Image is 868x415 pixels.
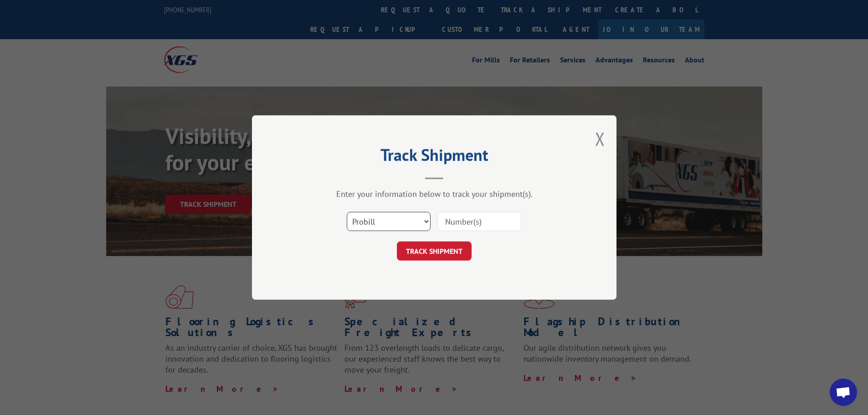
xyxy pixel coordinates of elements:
h2: Track Shipment [298,149,571,166]
button: Close modal [595,127,605,151]
div: Enter your information below to track your shipment(s). [298,189,571,199]
input: Number(s) [437,212,521,231]
div: Open chat [830,379,857,406]
button: TRACK SHIPMENT [397,241,472,261]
